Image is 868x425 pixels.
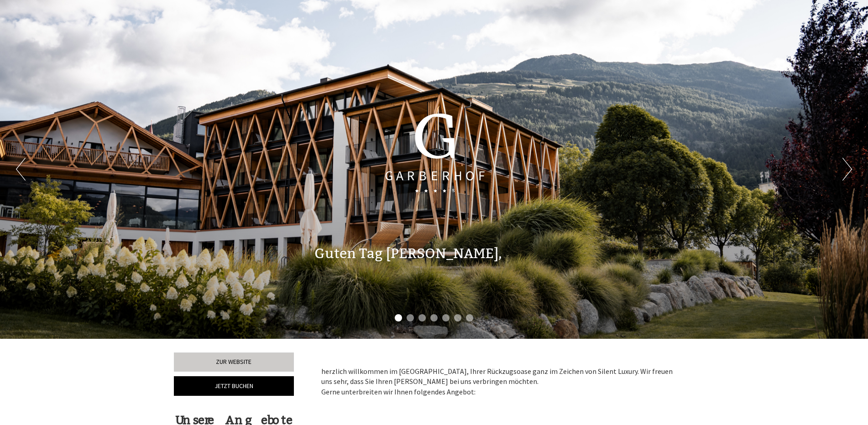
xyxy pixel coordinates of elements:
p: herzlich willkommen im [GEOGRAPHIC_DATA], Ihrer Rückzugsoase ganz im Zeichen von Silent Luxury. W... [321,366,681,398]
a: Jetzt buchen [174,376,294,396]
button: Previous [16,158,26,181]
h1: Guten Tag [PERSON_NAME], [314,246,502,261]
button: Next [842,158,852,181]
a: Zur Website [174,352,294,372]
